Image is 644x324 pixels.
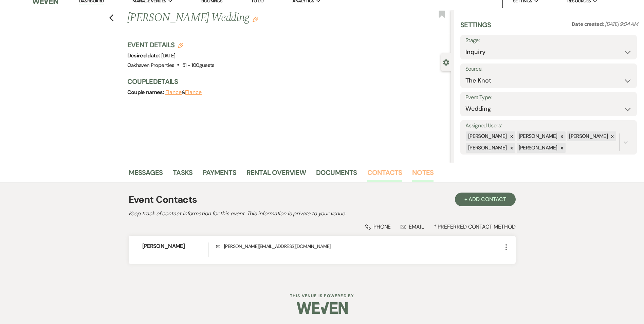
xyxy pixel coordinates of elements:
a: Tasks [173,167,192,182]
h2: Keep track of contact information for this event. This information is private to your venue. [129,210,516,218]
span: Oakhaven Properties [127,62,174,69]
p: [PERSON_NAME][EMAIL_ADDRESS][DOMAIN_NAME] [216,242,502,250]
span: [DATE] 9:04 AM [605,21,638,28]
button: + Add Contact [455,193,516,206]
label: Source: [465,64,632,74]
button: Fiance [165,90,182,95]
div: * Preferred Contact Method [129,223,516,230]
a: Messages [129,167,163,182]
label: Event Type: [465,93,632,103]
span: Couple names: [127,89,165,96]
div: Email [401,223,424,230]
h3: Settings [460,20,491,35]
h1: Event Contacts [129,193,197,207]
h1: [PERSON_NAME] Wedding [127,10,384,26]
button: Close lead details [443,59,449,65]
div: [PERSON_NAME] [466,143,508,153]
h6: [PERSON_NAME] [142,242,208,250]
span: Date created: [572,21,605,28]
label: Stage: [465,36,632,46]
button: Edit [253,16,258,22]
span: 51 - 100 guests [182,62,215,69]
h3: Event Details [127,40,215,50]
img: Weven Logo [297,296,348,320]
label: Assigned Users: [465,121,632,131]
span: [DATE] [161,52,176,59]
a: Contacts [367,167,402,182]
button: Fiance [185,90,202,95]
a: Notes [412,167,434,182]
div: [PERSON_NAME] [466,131,508,141]
div: [PERSON_NAME] [517,131,558,141]
div: [PERSON_NAME] [567,131,609,141]
h3: Couple Details [127,77,444,86]
div: [PERSON_NAME] [517,143,558,153]
a: Documents [316,167,357,182]
a: Rental Overview [246,167,306,182]
div: Phone [365,223,391,230]
span: Desired date: [127,52,161,59]
span: & [165,89,202,96]
a: Payments [203,167,236,182]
